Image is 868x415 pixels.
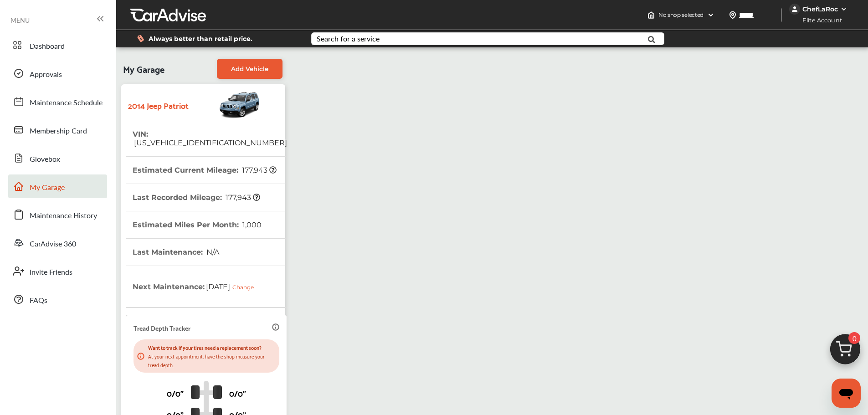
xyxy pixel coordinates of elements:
p: Tread Depth Tracker [134,323,190,333]
a: Dashboard [8,33,107,57]
div: Change [232,284,258,291]
span: Invite Friends [30,266,72,278]
img: header-home-logo.8d720a4f.svg [647,11,655,19]
span: 0 [848,332,860,344]
p: Want to track if your tires need a replacement soon? [148,343,276,352]
a: Approvals [8,61,107,85]
span: N/A [205,248,219,256]
img: header-down-arrow.9dd2ce7d.svg [707,11,714,19]
a: Maintenance Schedule [8,90,107,113]
div: Search for a service [317,35,380,42]
span: Elite Account [790,15,849,25]
span: 177,943 [241,166,277,174]
a: Invite Friends [8,259,107,283]
img: dollor_label_vector.a70140d1.svg [137,35,144,42]
a: Membership Card [8,118,107,142]
img: cart_icon.3d0951e8.svg [823,330,867,374]
span: [US_VEHICLE_IDENTIFICATION_NUMBER] [133,138,287,147]
p: At your next appointment, have the shop measure your tread depth. [148,352,276,369]
strong: 2014 Jeep Patriot [128,98,189,112]
p: 0/0" [229,386,246,400]
th: Estimated Current Mileage : [133,157,277,184]
span: Maintenance History [30,210,97,222]
img: Vehicle [189,89,261,121]
span: My Garage [30,182,65,194]
span: Maintenance Schedule [30,97,103,109]
img: location_vector.a44bc228.svg [729,11,736,19]
span: 177,943 [224,193,260,202]
span: [DATE] [205,275,261,298]
a: FAQs [8,287,107,311]
span: 1,000 [241,220,262,229]
a: Maintenance History [8,203,107,226]
th: VIN : [133,121,287,156]
span: Approvals [30,69,62,81]
span: My Garage [123,59,164,79]
a: My Garage [8,174,107,198]
span: MENU [10,16,30,24]
th: Last Recorded Mileage : [133,184,260,211]
th: Last Maintenance : [133,239,219,266]
p: 0/0" [167,386,184,400]
img: jVpblrzwTbfkPYzPPzSLxeg0AAAAASUVORK5CYII= [789,4,800,15]
span: No shop selected [658,11,704,19]
iframe: Button to launch messaging window [832,379,861,408]
img: WGsFRI8htEPBVLJbROoPRyZpYNWhNONpIPPETTm6eUC0GeLEiAAAAAElFTkSuQmCC [840,5,847,13]
span: FAQs [30,295,47,307]
th: Estimated Miles Per Month : [133,211,262,238]
span: Always better than retail price. [149,36,252,42]
div: ChefLaRoc [802,5,838,13]
span: Glovebox [30,154,60,165]
span: Membership Card [30,125,87,137]
span: CarAdvise 360 [30,238,76,250]
span: Add Vehicle [231,65,268,72]
th: Next Maintenance : [133,266,261,307]
a: CarAdvise 360 [8,231,107,255]
a: Glovebox [8,146,107,170]
a: Add Vehicle [217,59,282,79]
img: header-divider.bc55588e.svg [781,8,782,22]
span: Dashboard [30,41,65,52]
